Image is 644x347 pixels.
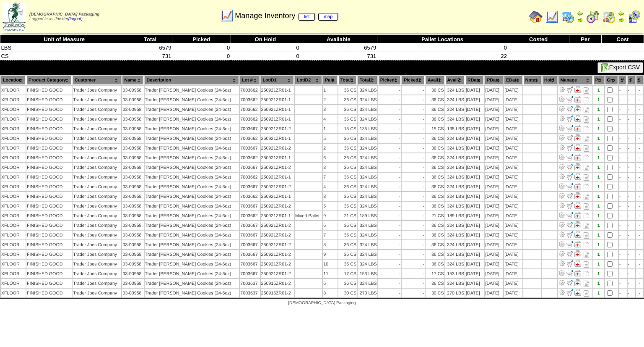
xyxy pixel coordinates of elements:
[485,76,503,85] th: PDate
[569,35,601,44] th: Per
[485,105,503,114] td: [DATE]
[1,134,26,143] td: XFLOOR
[122,105,143,114] td: 03-00958
[465,105,484,114] td: [DATE]
[378,95,401,104] td: -
[358,134,377,143] td: 324 LBS
[3,3,26,31] img: zoroco-logo-small.webp
[465,86,484,95] td: [DATE]
[628,105,635,114] td: -
[574,163,581,170] img: Manage Hold
[26,134,72,143] td: FINISHED GOOD
[378,105,401,114] td: -
[26,76,72,85] th: Product Category
[542,76,558,85] th: Hold
[220,9,234,22] img: line_graph.gif
[26,86,72,95] td: FINISHED GOOD
[601,35,644,44] th: Cost
[628,115,635,124] td: -
[619,134,627,143] td: -
[485,95,503,104] td: [DATE]
[402,134,425,143] td: -
[1,95,26,104] td: XFLOOR
[261,105,294,114] td: 250921ZR01-1
[338,144,357,152] td: 36 CS
[402,124,425,133] td: -
[26,144,72,152] td: FINISHED GOOD
[584,136,589,142] i: Note
[426,115,444,124] td: 36 CS
[558,125,565,131] img: Adjust
[485,124,503,133] td: [DATE]
[558,260,565,267] img: Adjust
[338,95,357,104] td: 36 CS
[558,202,565,209] img: Adjust
[73,153,121,162] td: Trader Joes Company
[128,35,172,44] th: Total
[261,134,294,143] td: 250921ZR01-1
[122,86,143,95] td: 03-00958
[574,241,581,247] img: Manage Hold
[636,136,643,141] div: -
[338,105,357,114] td: 36 CS
[172,52,231,60] td: 0
[73,134,121,143] td: Trader Joes Company
[73,144,121,152] td: Trader Joes Company
[636,88,643,93] div: -
[377,44,508,52] td: 0
[636,126,643,131] div: -
[566,212,573,218] img: Move
[377,35,508,44] th: Pallet Locations
[240,76,260,85] th: Lot #
[261,124,294,133] td: 250921ZR01-2
[122,76,143,85] th: Name
[586,10,600,24] img: calendarblend.gif
[465,134,484,143] td: [DATE]
[619,86,627,95] td: -
[1,153,26,162] td: XFLOOR
[231,35,300,44] th: On Hold
[574,192,581,199] img: Manage Hold
[445,76,465,85] th: Avail2
[145,105,239,114] td: Trader [PERSON_NAME] Cookies (24-6oz)
[358,95,377,104] td: 324 LBS
[378,86,401,95] td: -
[628,86,635,95] td: -
[68,17,83,21] a: (logout)
[566,173,573,180] img: Move
[426,76,444,85] th: Avail1
[602,10,615,24] img: calendarinout.gif
[574,134,581,141] img: Manage Hold
[145,124,239,133] td: Trader [PERSON_NAME] Cookies (24-6oz)
[566,192,573,199] img: Move
[504,76,522,85] th: EDate
[402,105,425,114] td: -
[122,153,143,162] td: 03-00958
[558,231,565,238] img: Adjust
[338,134,357,143] td: 36 CS
[597,62,643,73] button: Export CSV
[145,115,239,124] td: Trader [PERSON_NAME] Cookies (24-6oz)
[261,115,294,124] td: 250921ZR01-1
[300,52,377,60] td: 731
[122,115,143,124] td: 03-00958
[574,144,581,151] img: Manage Hold
[231,44,300,52] td: 0
[445,124,465,133] td: 135 LBS
[338,153,357,162] td: 36 CS
[566,134,573,141] img: Move
[402,153,425,162] td: -
[558,76,592,85] th: Manage
[172,35,231,44] th: Picked
[426,95,444,104] td: 36 CS
[122,124,143,133] td: 03-00958
[445,134,465,143] td: 324 LBS
[566,270,573,276] img: Move
[261,95,294,104] td: 250921ZR01-1
[26,95,72,104] td: FINISHED GOOD
[465,124,484,133] td: [DATE]
[73,95,121,104] td: Trader Joes Company
[566,279,573,286] img: Move
[26,105,72,114] td: FINISHED GOOD
[584,107,589,113] i: Note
